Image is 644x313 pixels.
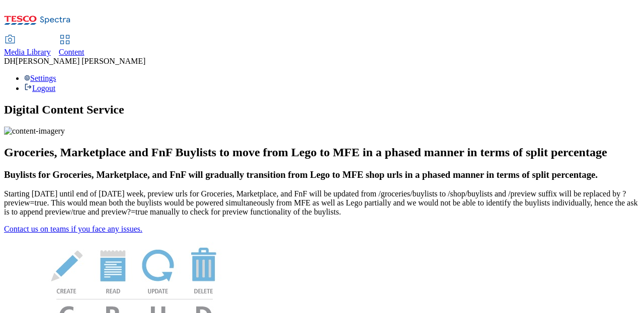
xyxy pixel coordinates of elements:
[4,36,51,57] a: Media Library
[4,169,640,180] h3: Buylists for Groceries, Marketplace, and FnF will gradually transition from Lego to MFE shop urls...
[4,189,640,217] p: Starting [DATE] until end of [DATE] week, preview urls for Groceries, Marketplace, and FnF will b...
[24,84,55,92] a: Logout
[59,36,85,57] a: Content
[16,57,145,65] span: [PERSON_NAME] [PERSON_NAME]
[4,48,51,56] span: Media Library
[24,74,56,82] a: Settings
[4,103,640,117] h1: Digital Content Service
[4,225,142,233] a: Contact us on teams if you face any issues.
[4,127,65,136] img: content-imagery
[59,48,85,56] span: Content
[4,146,640,159] h2: Groceries, Marketplace and FnF Buylists to move from Lego to MFE in a phased manner in terms of s...
[4,57,16,65] span: DH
